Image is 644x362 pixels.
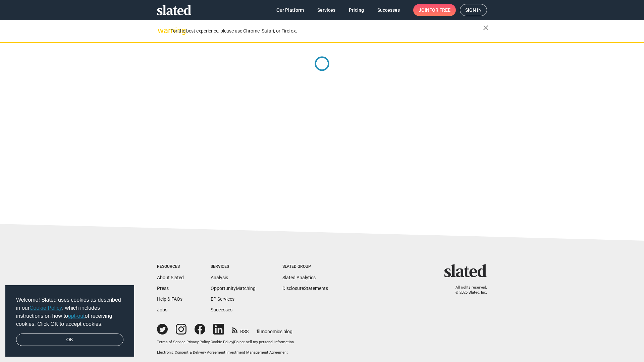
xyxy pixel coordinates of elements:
[157,340,185,344] a: Terms of Service
[343,4,369,16] a: Pricing
[30,305,62,311] a: Cookie Policy
[157,350,225,355] a: Electronic Consent & Delivery Agreement
[271,4,309,16] a: Our Platform
[210,340,211,344] span: |
[317,4,335,16] span: Services
[157,275,184,280] a: About Slated
[157,307,167,312] a: Jobs
[211,296,234,302] a: EP Services
[282,275,316,280] a: Slated Analytics
[157,264,184,269] div: Resources
[186,340,210,344] a: Privacy Policy
[211,340,233,344] a: Cookie Policy
[211,286,256,291] a: OpportunityMatching
[68,313,85,319] a: opt-out
[211,275,228,280] a: Analysis
[448,285,487,295] p: All rights reserved. © 2025 Slated, Inc.
[465,4,482,16] span: Sign in
[257,323,292,335] a: filmonomics blog
[429,4,450,16] span: for free
[185,340,186,344] span: |
[276,4,304,16] span: Our Platform
[157,296,182,302] a: Help & FAQs
[419,4,450,16] span: Join
[211,264,256,269] div: Services
[16,334,123,346] a: dismiss cookie message
[157,286,169,291] a: Press
[16,296,123,328] span: Welcome! Slated uses cookies as described in our , which includes instructions on how to of recei...
[5,285,134,357] div: cookieconsent
[282,286,328,291] a: DisclosureStatements
[372,4,405,16] a: Successes
[158,26,166,35] mat-icon: warning
[413,4,456,16] a: Joinfor free
[234,340,294,345] button: Do not sell my personal information
[377,4,400,16] span: Successes
[226,350,288,355] a: Investment Management Agreement
[170,26,483,36] div: For the best experience, please use Chrome, Safari, or Firefox.
[349,4,364,16] span: Pricing
[233,340,234,344] span: |
[232,324,249,335] a: RSS
[482,24,490,32] mat-icon: close
[225,350,226,355] span: |
[312,4,341,16] a: Services
[282,264,328,269] div: Slated Group
[257,329,265,334] span: film
[460,4,487,16] a: Sign in
[211,307,232,312] a: Successes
